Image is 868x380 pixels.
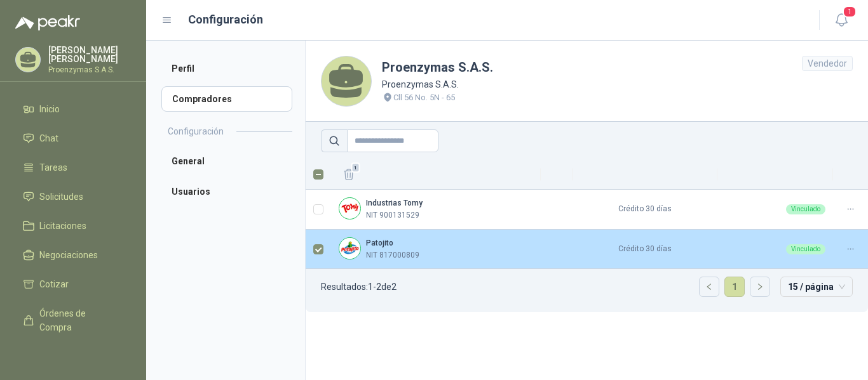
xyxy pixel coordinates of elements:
[750,277,770,297] li: Página siguiente
[756,283,764,291] span: right
[39,190,83,204] span: Solicitudes
[339,198,360,219] img: Company Logo
[15,243,131,267] a: Negociaciones
[780,277,853,297] div: tamaño de página
[366,199,423,207] b: Industrias Tomy
[786,204,825,214] div: Vinculado
[15,15,80,30] img: Logo peakr
[351,162,360,173] span: 1
[393,91,455,104] p: Cll 56 No. 5N - 65
[366,249,419,261] p: NIT 817000809
[705,283,713,291] span: left
[573,190,717,230] td: Crédito 30 días
[843,6,857,18] span: 1
[15,155,131,180] a: Tareas
[39,219,86,233] span: Licitaciones
[39,131,58,145] span: Chat
[39,277,69,291] span: Cotizar
[15,97,131,121] a: Inicio
[382,58,493,77] h1: Proenzymas S.A.S.
[15,185,131,209] a: Solicitudes
[382,77,493,91] p: Proenzymas S.A.S.
[15,344,131,369] a: Remisiones
[699,277,719,297] li: Página anterior
[724,277,745,297] li: 1
[339,238,360,259] img: Company Logo
[573,230,717,270] td: Crédito 30 días
[48,66,131,74] p: Proenzymas S.A.S.
[161,148,292,174] a: General
[39,161,67,174] span: Tareas
[188,11,263,29] h1: Configuración
[830,9,853,32] button: 1
[39,102,60,116] span: Inicio
[802,56,853,71] div: Vendedor
[366,209,419,221] p: NIT 900131529
[48,46,131,63] p: [PERSON_NAME] [PERSON_NAME]
[15,272,131,296] a: Cotizar
[161,56,292,81] a: Perfil
[39,248,98,262] span: Negociaciones
[339,164,359,185] button: 1
[161,179,292,204] a: Usuarios
[168,124,224,138] h2: Configuración
[366,239,393,247] b: Patojito
[700,277,719,296] button: left
[321,282,397,291] p: Resultados: 1 - 2 de 2
[15,301,131,339] a: Órdenes de Compra
[39,306,119,334] span: Órdenes de Compra
[786,244,825,254] div: Vinculado
[161,86,292,112] a: Compradores
[750,277,770,296] button: right
[15,214,131,238] a: Licitaciones
[15,126,131,150] a: Chat
[788,277,845,296] span: 15 / página
[725,277,744,296] a: 1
